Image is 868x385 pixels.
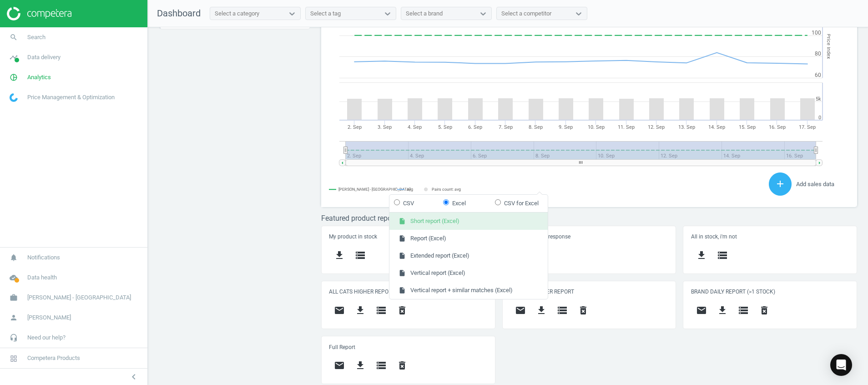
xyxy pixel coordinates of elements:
[321,214,857,223] h3: Featured product reports
[27,294,131,302] span: [PERSON_NAME] - [GEOGRAPHIC_DATA]
[389,264,548,282] button: Vertical report (Excel)
[818,115,821,121] text: 0
[443,199,466,208] label: Excel
[397,360,408,371] i: delete_forever
[552,300,573,321] button: storage
[738,305,749,316] i: storage
[27,274,57,282] span: Data health
[648,124,665,130] tspan: 12. Sep
[573,300,594,321] button: delete_forever
[406,10,443,18] div: Select a brand
[27,73,51,81] span: Analytics
[678,124,695,130] tspan: 13. Sep
[588,124,605,130] tspan: 10. Sep
[350,355,371,376] button: get_app
[799,124,816,130] tspan: 17. Sep
[618,124,635,130] tspan: 11. Sep
[27,53,61,61] span: Data delivery
[717,250,728,261] i: storage
[515,305,526,316] i: email
[691,289,849,295] h5: BRAND DAILY REPORT (>1 STOCK)
[329,344,487,350] h5: Full Report
[510,233,668,240] h5: Promo without response
[378,124,392,130] tspan: 3. Sep
[338,187,410,192] tspan: [PERSON_NAME] - [GEOGRAPHIC_DATA]
[350,300,371,321] button: get_app
[389,230,548,247] button: Report (Excel)
[501,10,551,18] div: Select a competitor
[329,289,487,295] h5: ALL CATS HIGHER REPORT
[27,354,80,362] span: Competera Products
[5,269,22,286] i: cloud_done
[399,287,406,294] i: insert_drive_file
[499,124,513,130] tspan: 7. Sep
[529,124,543,130] tspan: 8. Sep
[5,69,22,86] i: pie_chart_outlined
[27,253,60,262] span: Notifications
[5,249,22,266] i: notifications
[350,245,371,266] button: storage
[712,245,733,266] button: storage
[329,233,487,240] h5: My product in stock
[432,187,461,192] tspan: Pairs count: avg
[510,300,531,321] button: email
[5,289,22,306] i: work
[796,181,834,187] span: Add sales data
[468,124,482,130] tspan: 6. Sep
[355,305,366,316] i: get_app
[399,218,406,225] i: insert_drive_file
[754,300,775,321] button: delete_forever
[5,329,22,346] i: headset_mic
[355,360,366,371] i: get_app
[392,300,413,321] button: delete_forever
[389,213,548,230] button: Short report (Excel)
[407,187,413,192] tspan: avg
[334,360,345,371] i: email
[27,334,66,342] span: Need our help?
[816,96,821,102] text: 5k
[815,51,821,57] text: 80
[376,360,387,371] i: storage
[691,300,712,321] button: email
[559,124,573,130] tspan: 9. Sep
[329,355,350,376] button: email
[355,250,366,261] i: storage
[696,305,707,316] i: email
[495,199,539,208] label: CSV for Excel
[371,300,392,321] button: storage
[128,371,139,382] i: chevron_left
[334,305,345,316] i: email
[399,252,406,259] i: insert_drive_file
[691,245,712,266] button: get_app
[775,178,786,189] i: add
[531,300,552,321] button: get_app
[394,199,414,208] label: CSV
[7,7,71,20] img: ajHJNr6hYgQAAAAASUVORK5CYII=
[578,305,589,316] i: delete_forever
[215,10,259,18] div: Select a category
[536,305,547,316] i: get_app
[397,305,408,316] i: delete_forever
[408,124,422,130] tspan: 4. Sep
[733,300,754,321] button: storage
[348,124,362,130] tspan: 2. Sep
[438,124,452,130] tspan: 5. Sep
[708,124,725,130] tspan: 14. Sep
[27,33,45,41] span: Search
[122,371,145,383] button: chevron_left
[389,247,548,264] button: Extended report (Excel)
[310,10,341,18] div: Select a tag
[27,314,71,322] span: [PERSON_NAME]
[157,8,201,19] span: Dashboard
[769,124,786,130] tspan: 16. Sep
[557,305,568,316] i: storage
[10,93,18,102] img: wGWNvw8QSZomAAAAABJRU5ErkJggg==
[5,29,22,46] i: search
[389,282,548,299] button: Vertical report + similar matches (Excel)
[329,300,350,321] button: email
[830,354,852,376] div: Open Intercom Messenger
[334,250,345,261] i: get_app
[371,355,392,376] button: storage
[769,172,792,196] button: add
[717,305,728,316] i: get_app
